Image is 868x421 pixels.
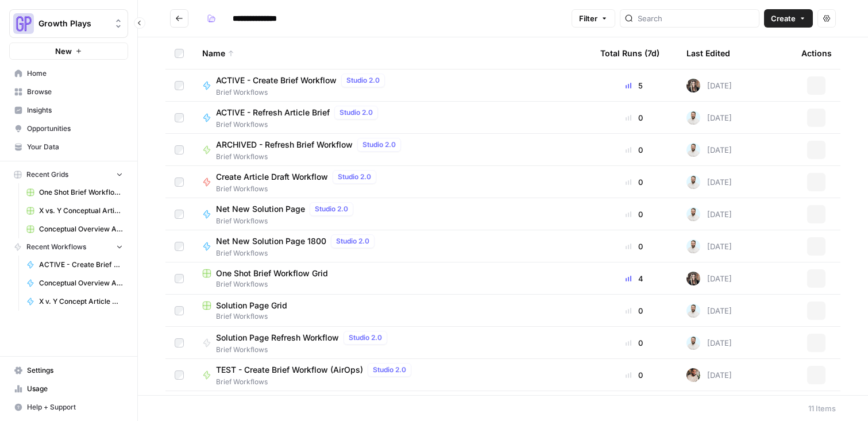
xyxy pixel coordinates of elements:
[340,107,373,118] span: Studio 2.0
[600,37,659,69] div: Total Runs (7d)
[27,142,123,152] span: Your Data
[9,119,128,138] a: Opportunities
[600,305,668,316] div: 0
[21,256,128,274] a: ACTIVE - Create Brief Workflow
[373,365,406,375] span: Studio 2.0
[202,170,582,194] a: Create Article Draft WorkflowStudio 2.0Brief Workflows
[9,380,128,398] a: Usage
[9,138,128,156] a: Your Data
[686,207,732,221] div: [DATE]
[27,402,123,412] span: Help + Support
[27,68,123,79] span: Home
[686,79,700,92] img: hdvq4edqhod41033j3abmrftx7xs
[202,234,582,258] a: Net New Solution Page 1800Studio 2.0Brief Workflows
[38,18,108,29] span: Growth Plays
[216,248,379,258] span: Brief Workflows
[686,336,700,350] img: odyn83o5p1wan4k8cy2vh2ud1j9q
[21,202,128,220] a: X vs. Y Conceptual Articles
[349,333,382,343] span: Studio 2.0
[216,377,416,387] span: Brief Workflows
[216,216,358,226] span: Brief Workflows
[170,9,188,28] button: Go back
[21,292,128,311] a: X v. Y Concept Article Generator
[202,202,582,226] a: Net New Solution PageStudio 2.0Brief Workflows
[216,300,287,311] span: Solution Page Grid
[600,80,668,91] div: 5
[315,204,348,214] span: Studio 2.0
[216,235,326,247] span: Net New Solution Page 1800
[9,64,128,83] a: Home
[686,207,700,221] img: odyn83o5p1wan4k8cy2vh2ud1j9q
[55,45,72,57] span: New
[21,274,128,292] a: Conceptual Overview Article Generator
[202,74,582,98] a: ACTIVE - Create Brief WorkflowStudio 2.0Brief Workflows
[216,268,328,279] span: One Shot Brief Workflow Grid
[216,171,328,183] span: Create Article Draft Workflow
[9,101,128,119] a: Insights
[362,140,396,150] span: Studio 2.0
[686,111,700,125] img: odyn83o5p1wan4k8cy2vh2ud1j9q
[9,83,128,101] a: Browse
[202,268,582,289] a: One Shot Brief Workflow GridBrief Workflows
[27,365,123,376] span: Settings
[686,175,700,189] img: odyn83o5p1wan4k8cy2vh2ud1j9q
[686,37,730,69] div: Last Edited
[338,172,371,182] span: Studio 2.0
[686,304,700,318] img: odyn83o5p1wan4k8cy2vh2ud1j9q
[216,203,305,215] span: Net New Solution Page
[638,13,754,24] input: Search
[579,13,597,24] span: Filter
[686,240,700,253] img: odyn83o5p1wan4k8cy2vh2ud1j9q
[686,175,732,189] div: [DATE]
[686,272,700,285] img: hdvq4edqhod41033j3abmrftx7xs
[216,184,381,194] span: Brief Workflows
[216,75,337,86] span: ACTIVE - Create Brief Workflow
[600,273,668,284] div: 4
[801,37,832,69] div: Actions
[336,236,369,246] span: Studio 2.0
[202,300,582,322] a: Solution Page GridBrief Workflows
[21,220,128,238] a: Conceptual Overview Article Grid
[600,337,668,349] div: 0
[39,296,123,307] span: X v. Y Concept Article Generator
[686,79,732,92] div: [DATE]
[686,272,732,285] div: [DATE]
[572,9,615,28] button: Filter
[202,138,582,162] a: ARCHIVED - Refresh Brief WorkflowStudio 2.0Brief Workflows
[9,43,128,60] button: New
[27,384,123,394] span: Usage
[27,123,123,134] span: Opportunities
[13,13,34,34] img: Growth Plays Logo
[600,241,668,252] div: 0
[27,87,123,97] span: Browse
[216,87,389,98] span: Brief Workflows
[686,111,732,125] div: [DATE]
[216,332,339,343] span: Solution Page Refresh Workflow
[600,144,668,156] div: 0
[9,238,128,256] button: Recent Workflows
[216,364,363,376] span: TEST - Create Brief Workflow (AirOps)
[686,143,700,157] img: odyn83o5p1wan4k8cy2vh2ud1j9q
[26,242,86,252] span: Recent Workflows
[9,398,128,416] button: Help + Support
[39,278,123,288] span: Conceptual Overview Article Generator
[39,206,123,216] span: X vs. Y Conceptual Articles
[686,368,732,382] div: [DATE]
[9,9,128,38] button: Workspace: Growth Plays
[808,403,836,414] div: 11 Items
[202,106,582,130] a: ACTIVE - Refresh Article BriefStudio 2.0Brief Workflows
[686,240,732,253] div: [DATE]
[600,176,668,188] div: 0
[39,224,123,234] span: Conceptual Overview Article Grid
[600,112,668,123] div: 0
[202,279,582,289] span: Brief Workflows
[686,143,732,157] div: [DATE]
[216,345,392,355] span: Brief Workflows
[216,119,383,130] span: Brief Workflows
[600,208,668,220] div: 0
[686,336,732,350] div: [DATE]
[600,369,668,381] div: 0
[26,169,68,180] span: Recent Grids
[202,331,582,355] a: Solution Page Refresh WorkflowStudio 2.0Brief Workflows
[764,9,813,28] button: Create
